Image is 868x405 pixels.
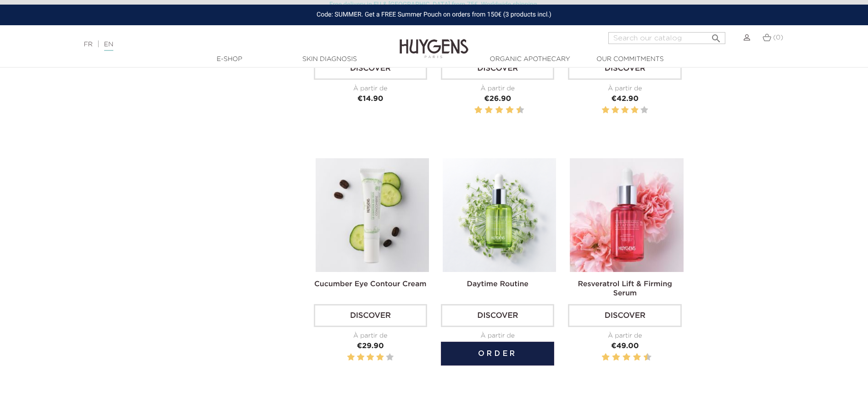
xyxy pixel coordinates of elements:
label: 7 [631,352,633,363]
label: 5 [494,105,495,116]
span: €29.90 [357,343,384,350]
label: 9 [514,105,516,116]
span: €49.00 [611,343,639,350]
a: Daytime Routine [467,281,528,288]
img: Cucumber Eye Contour Cream [316,158,429,272]
div: À partir de [568,84,681,94]
span: (0) [773,34,783,41]
label: 4 [631,105,638,116]
label: 1 [347,352,355,363]
span: €14.90 [357,95,383,103]
label: 2 [357,352,364,363]
label: 1 [602,105,609,116]
label: 8 [507,105,512,116]
label: 2 [603,352,608,363]
label: 1 [600,352,601,363]
a: Cucumber Eye Contour Cream [314,281,426,288]
label: 8 [635,352,640,363]
img: Huygens [400,24,468,60]
label: 3 [367,352,374,363]
a: Discover [314,304,427,327]
label: 3 [483,105,484,116]
img: Resveratrol Lift & Firming... [570,158,683,272]
div: À partir de [314,84,427,94]
label: 6 [497,105,501,116]
label: 4 [614,352,618,363]
div: À partir de [314,331,427,341]
div: À partir de [441,331,554,341]
a: Discover [568,57,681,80]
label: 2 [476,105,481,116]
label: 4 [487,105,491,116]
a: Organic Apothecary [484,55,576,64]
a: Our commitments [584,55,676,64]
a: EN [104,41,113,51]
span: €26.90 [484,95,511,103]
label: 2 [612,105,619,116]
label: 9 [642,352,643,363]
label: 3 [610,352,612,363]
label: 10 [645,352,650,363]
a: E-Shop [184,55,275,64]
button:  [708,29,724,42]
label: 5 [621,352,622,363]
a: Discover [568,304,681,327]
a: Discover [314,57,427,80]
label: 6 [624,352,629,363]
a: Discover [441,304,554,327]
label: 10 [518,105,523,116]
a: Resveratrol Lift & Firming Serum [578,281,672,297]
a: Skin Diagnosis [284,55,375,64]
i:  [711,30,722,41]
span: €42.90 [612,95,639,103]
div: À partir de [441,84,554,94]
label: 5 [386,352,393,363]
button: Order [441,342,554,366]
div: | [79,39,355,50]
label: 5 [640,105,648,116]
label: 3 [621,105,629,116]
label: 1 [473,105,474,116]
input: Search [608,32,725,44]
div: À partir de [568,331,681,341]
label: 7 [504,105,506,116]
label: 4 [376,352,384,363]
a: Discover [441,57,554,80]
a: FR [84,41,93,48]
